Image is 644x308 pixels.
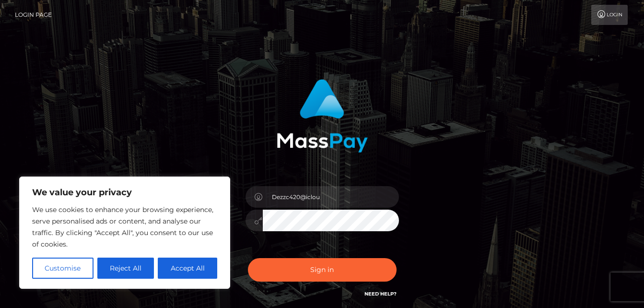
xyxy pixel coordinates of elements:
p: We use cookies to enhance your browsing experience, serve personalised ads or content, and analys... [32,204,217,250]
div: We value your privacy [19,177,230,289]
a: Need Help? [364,291,397,297]
button: Accept All [158,258,217,279]
p: We value your privacy [32,187,217,198]
button: Customise [32,258,94,279]
button: Sign in [248,258,397,282]
a: Login [591,5,628,25]
input: Username... [263,186,399,208]
a: Login Page [15,5,52,25]
button: Reject All [97,258,154,279]
img: MassPay Login [277,79,368,153]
